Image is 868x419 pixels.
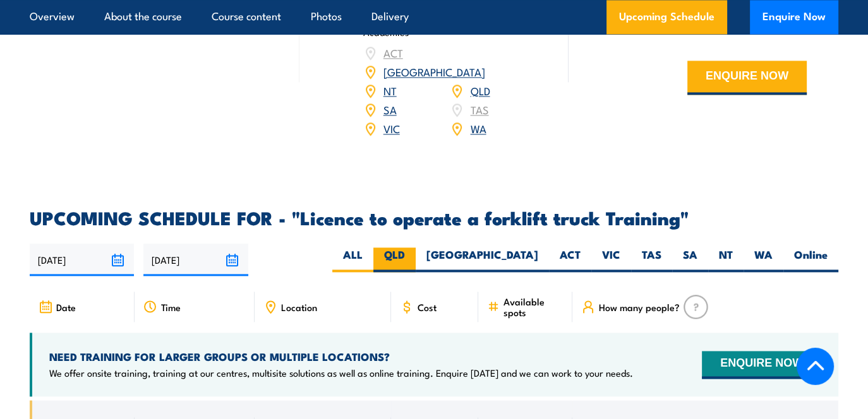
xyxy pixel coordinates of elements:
[281,302,317,312] span: Location
[49,367,633,379] p: We offer onsite training, training at our centres, multisite solutions as well as online training...
[416,247,549,272] label: [GEOGRAPHIC_DATA]
[30,244,134,276] input: From date
[418,302,437,312] span: Cost
[687,61,807,95] button: ENQUIRE NOW
[549,247,591,272] label: ACT
[332,247,373,272] label: ALL
[373,247,416,272] label: QLD
[783,247,838,272] label: Online
[672,247,708,272] label: SA
[143,244,248,276] input: To date
[161,302,181,312] span: Time
[30,209,838,225] h2: UPCOMING SCHEDULE FOR - "Licence to operate a forklift truck Training"
[56,302,76,312] span: Date
[383,102,397,117] a: SA
[744,247,783,272] label: WA
[503,296,564,317] span: Available spots
[599,302,680,312] span: How many people?
[383,83,397,98] a: NT
[702,351,821,379] button: ENQUIRE NOW
[49,350,633,363] h4: NEED TRAINING FOR LARGER GROUPS OR MULTIPLE LOCATIONS?
[470,121,486,136] a: WA
[470,83,490,98] a: QLD
[383,121,400,136] a: VIC
[591,247,631,272] label: VIC
[383,64,485,79] a: [GEOGRAPHIC_DATA]
[708,247,744,272] label: NT
[631,247,672,272] label: TAS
